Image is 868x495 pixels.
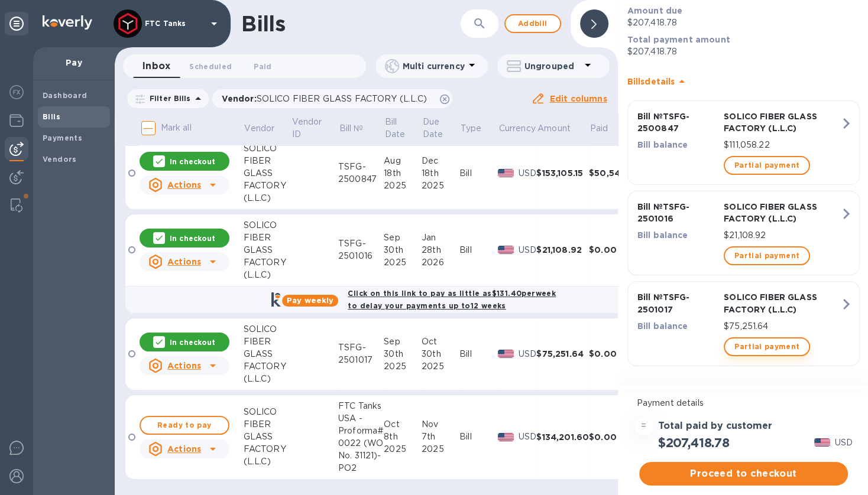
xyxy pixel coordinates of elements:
[292,116,338,141] span: Vendor ID
[244,360,291,373] div: FACTORY
[403,60,465,72] p: Multi currency
[292,116,322,141] p: Vendor ID
[627,77,675,86] b: Bill s details
[244,219,291,232] div: SOLICO
[536,244,589,256] div: $21,108.92
[170,157,215,167] p: In checkout
[499,122,536,135] span: Currency
[384,244,422,256] div: 30th
[724,156,810,175] button: Partial payment
[724,201,840,224] p: SOLICO FIBER GLASS FACTORY (L.L.C)
[244,406,291,418] div: SOLICO
[43,57,105,69] p: Pay
[338,237,384,262] div: TSFG-2501016
[43,91,88,100] b: Dashboard
[244,336,291,348] div: FIBER
[459,244,498,256] div: Bill
[590,122,608,135] p: Paid
[145,19,204,28] p: FTC Tanks
[244,348,291,360] div: GLASS
[627,35,730,44] b: Total payment amount
[627,17,860,29] p: $207,418.78
[814,438,830,447] img: USD
[519,431,537,443] p: USD
[461,122,497,135] span: Type
[384,155,422,167] div: Aug
[384,167,422,180] div: 18th
[338,400,384,474] div: FTC Tanks USA - Proforma# 0022 (WO No. 31121)- PO2
[167,257,201,266] u: Actions
[634,416,653,435] div: =
[43,112,60,121] b: Bills
[498,350,514,358] img: USD
[637,229,719,241] p: Bill balance
[212,89,452,108] div: Vendor:SOLICO FIBER GLASS FACTORY (L.L.C)
[384,180,422,192] div: 2025
[637,201,719,224] p: Bill № TSFG-2501016
[422,180,459,192] div: 2025
[724,110,840,134] p: SOLICO FIBER GLASS FACTORY (L.L.C)
[43,15,92,30] img: Logo
[384,431,422,443] div: 8th
[422,360,459,373] div: 2025
[150,418,219,432] span: Ready to pay
[658,421,772,432] h3: Total paid by customer
[550,94,607,103] u: Edit columns
[627,45,860,58] p: $207,418.78
[422,336,459,348] div: Oct
[734,340,799,354] span: Partial payment
[348,289,556,310] b: Click on this link to pay as little as $131.40 per week to delay your payments up to 12 weeks
[423,116,443,141] p: Due Date
[244,373,291,385] div: (L.L.C)
[167,180,201,190] u: Actions
[423,116,459,141] span: Due Date
[142,58,170,74] span: Inbox
[589,244,640,256] div: $0.00
[384,360,422,373] div: 2025
[498,169,514,177] img: USD
[140,416,229,435] button: Ready to pay
[536,348,589,360] div: $75,251.64
[589,348,640,360] div: $0.00
[384,256,422,269] div: 2025
[519,167,537,180] p: USD
[244,418,291,431] div: FIBER
[339,122,379,135] span: Bill №
[244,455,291,468] div: (L.L.C)
[504,14,561,33] button: Addbill
[724,291,840,315] p: SOLICO FIBER GLASS FACTORY (L.L.C)
[536,431,589,443] div: $134,201.60
[589,431,640,443] div: $0.00
[724,337,810,356] button: Partial payment
[734,158,799,172] span: Partial payment
[244,443,291,455] div: FACTORY
[257,94,427,103] span: SOLICO FIBER GLASS FACTORY (L.L.C)
[422,155,459,167] div: Dec
[244,232,291,244] div: FIBER
[724,246,810,265] button: Partial payment
[459,348,498,360] div: Bill
[189,60,232,73] span: Scheduled
[637,397,850,409] p: Payment details
[422,431,459,443] div: 7th
[724,320,840,333] p: $75,251.64
[637,291,719,315] p: Bill № TSFG-2501017
[515,17,550,31] span: Add bill
[461,122,482,135] p: Type
[43,155,77,164] b: Vendors
[244,269,291,281] div: (L.L.C)
[589,167,640,179] div: $50,546.93
[627,281,860,366] button: Bill №TSFG-2501017SOLICO FIBER GLASS FACTORY (L.L.C)Bill balance$75,251.64Partial payment
[384,232,422,244] div: Sep
[422,167,459,180] div: 18th
[244,192,291,204] div: (L.L.C)
[338,341,384,366] div: TSFG-2501017
[422,443,459,455] div: 2025
[244,122,290,135] span: Vendor
[524,60,581,72] p: Ungrouped
[536,167,589,179] div: $153,105.15
[244,155,291,167] div: FIBER
[244,256,291,269] div: FACTORY
[385,116,406,141] p: Bill Date
[422,244,459,256] div: 28th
